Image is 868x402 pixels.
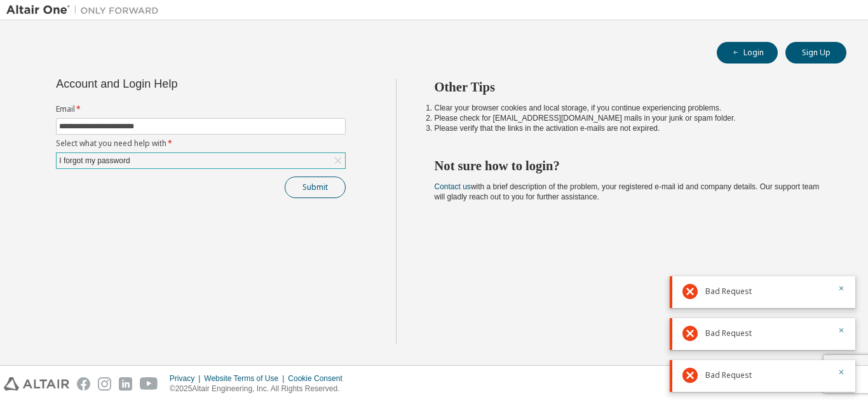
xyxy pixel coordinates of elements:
img: Altair One [6,4,165,17]
h2: Not sure how to login? [435,157,824,174]
img: youtube.svg [140,377,158,391]
h2: Other Tips [435,79,824,95]
div: I forgot my password [57,153,345,168]
button: Submit [285,177,346,198]
div: Cookie Consent [288,373,349,384]
label: Email [56,104,346,114]
button: Login [717,42,778,64]
img: facebook.svg [77,377,90,391]
p: © 2025 Altair Engineering, Inc. All Rights Reserved. [170,384,350,394]
span: Bad Request [705,328,752,338]
li: Please verify that the links in the activation e-mails are not expired. [435,123,824,133]
img: linkedin.svg [119,377,132,391]
span: Bad Request [705,286,752,297]
button: Sign Up [785,42,846,64]
li: Clear your browser cookies and local storage, if you continue experiencing problems. [435,103,824,113]
li: Please check for [EMAIL_ADDRESS][DOMAIN_NAME] mails in your junk or spam folder. [435,113,824,123]
span: Bad Request [705,370,752,380]
a: Contact us [435,182,471,191]
div: Website Terms of Use [204,373,288,384]
div: Privacy [170,373,204,384]
label: Select what you need help with [56,138,346,149]
span: with a brief description of the problem, your registered e-mail id and company details. Our suppo... [435,182,820,201]
div: Account and Login Help [56,79,288,89]
img: instagram.svg [98,377,111,391]
img: altair_logo.svg [4,377,69,391]
div: I forgot my password [57,154,132,168]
